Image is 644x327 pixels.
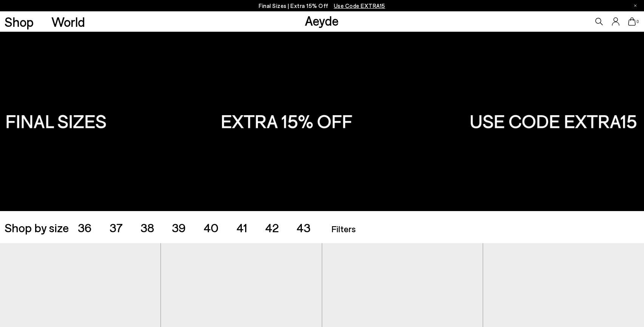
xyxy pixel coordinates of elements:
a: 0 [628,17,636,26]
span: 39 [172,220,186,234]
span: 38 [141,220,154,234]
a: Shop [5,15,34,28]
span: 37 [110,220,123,234]
span: 0 [636,20,639,24]
span: 40 [204,220,219,234]
span: Filters [331,223,356,234]
span: 41 [236,220,247,234]
span: Navigate to /collections/ss25-final-sizes [334,2,385,9]
a: World [51,15,85,28]
span: Shop by size [5,221,69,233]
a: Aeyde [305,12,339,28]
p: Final Sizes | Extra 15% Off [259,1,385,11]
span: 42 [265,220,279,234]
span: 43 [297,220,310,234]
span: 36 [78,220,92,234]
